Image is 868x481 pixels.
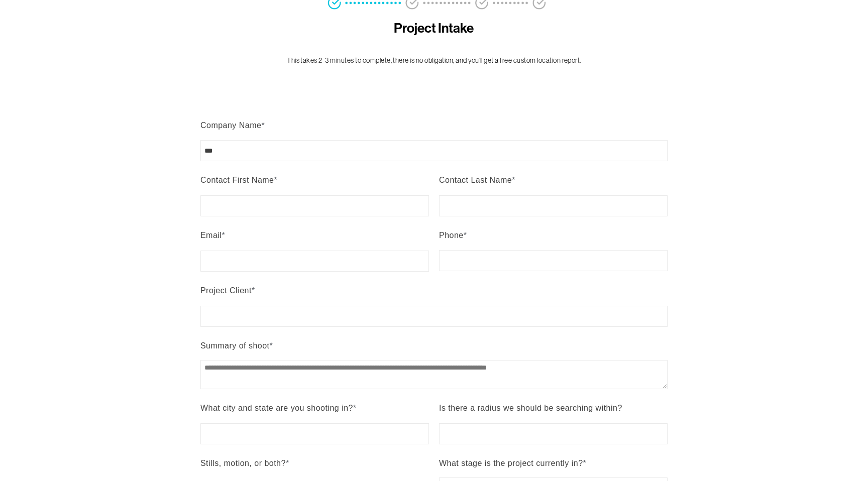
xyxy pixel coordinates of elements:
[200,195,429,216] input: Contact First Name*
[200,251,429,272] input: Email*
[245,20,624,37] h4: Project Intake
[200,286,252,295] span: Project Client
[439,195,668,216] input: Contact Last Name*
[439,231,464,239] span: Phone
[200,341,270,350] span: Summary of shoot
[439,423,668,444] input: Is there a radius we should be searching within?
[439,459,583,467] span: What stage is the project currently in?
[245,55,624,66] p: This takes 2-3 minutes to complete, there is no obligation, and you’ll get a free custom location...
[439,250,668,271] input: Phone*
[200,423,429,444] input: What city and state are you shooting in?*
[200,360,668,389] textarea: Summary of shoot*
[200,140,668,161] input: Company Name*
[200,404,353,412] span: What city and state are you shooting in?
[200,306,668,327] input: Project Client*
[200,459,286,467] span: Stills, motion, or both?
[439,176,512,184] span: Contact Last Name
[200,121,261,130] span: Company Name
[200,176,274,184] span: Contact First Name
[439,404,622,412] span: Is there a radius we should be searching within?
[200,231,222,239] span: Email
